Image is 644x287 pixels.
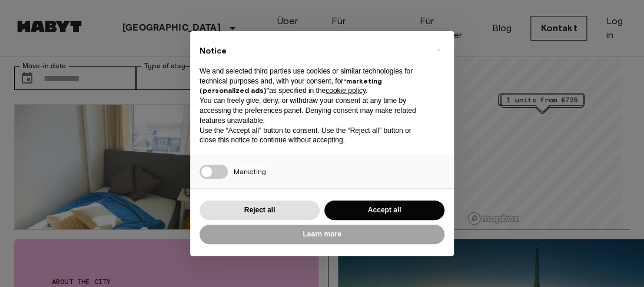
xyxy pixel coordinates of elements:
[437,43,441,57] span: ×
[326,86,366,95] a: cookie policy
[200,76,382,95] strong: “marketing (personalized ads)”
[200,126,426,146] p: Use the “Accept all” button to consent. Use the “Reject all” button or close this notice to conti...
[429,41,448,59] button: Close this notice
[234,167,266,176] span: Marketing
[200,201,320,220] button: Reject all
[200,96,426,125] p: You can freely give, deny, or withdraw your consent at any time by accessing the preferences pane...
[324,201,444,220] button: Accept all
[200,225,444,244] button: Learn more
[200,45,426,57] h2: Notice
[200,66,426,96] p: We and selected third parties use cookies or similar technologies for technical purposes and, wit...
